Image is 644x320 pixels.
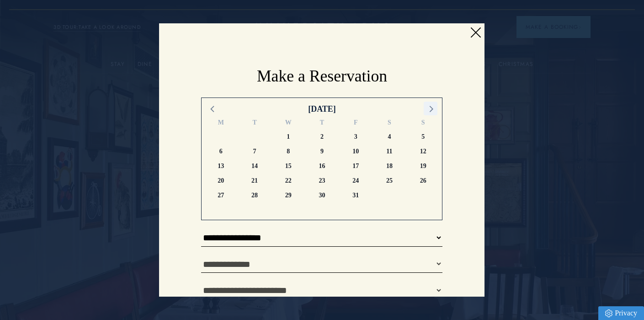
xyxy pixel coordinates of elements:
span: Sunday 5 October 2025 [417,130,430,143]
span: Friday 17 October 2025 [349,160,362,173]
span: Sunday 19 October 2025 [417,160,430,173]
span: Thursday 2 October 2025 [315,130,328,143]
span: Monday 20 October 2025 [214,174,227,187]
span: Friday 3 October 2025 [349,130,362,143]
span: Saturday 4 October 2025 [383,130,396,143]
div: M [204,118,238,130]
span: Thursday 30 October 2025 [315,189,328,202]
div: [DATE] [308,103,336,115]
span: Monday 13 October 2025 [214,160,227,173]
div: F [339,118,373,130]
span: Friday 31 October 2025 [349,189,362,202]
span: Friday 10 October 2025 [349,145,362,158]
div: W [271,118,305,130]
div: S [373,118,406,130]
span: Tuesday 28 October 2025 [248,189,261,202]
span: Saturday 25 October 2025 [383,174,396,187]
span: Wednesday 8 October 2025 [282,145,295,158]
h2: Make a Reservation [201,65,442,87]
span: Saturday 11 October 2025 [383,145,396,158]
span: Wednesday 22 October 2025 [282,174,295,187]
img: Privacy [605,309,612,317]
span: Sunday 26 October 2025 [417,174,430,187]
span: Friday 24 October 2025 [349,174,362,187]
span: Sunday 12 October 2025 [417,145,430,158]
span: Thursday 16 October 2025 [315,160,328,173]
span: Monday 27 October 2025 [214,189,227,202]
span: Tuesday 21 October 2025 [248,174,261,187]
div: T [238,118,271,130]
span: Monday 6 October 2025 [214,145,227,158]
span: Tuesday 14 October 2025 [248,160,261,173]
span: Saturday 18 October 2025 [383,160,396,173]
div: T [305,118,339,130]
span: Thursday 9 October 2025 [315,145,328,158]
a: Close [468,26,482,39]
span: Wednesday 1 October 2025 [282,130,295,143]
span: Wednesday 29 October 2025 [282,189,295,202]
span: Thursday 23 October 2025 [315,174,328,187]
span: Wednesday 15 October 2025 [282,160,295,173]
a: Privacy [598,306,644,320]
span: Tuesday 7 October 2025 [248,145,261,158]
div: S [406,118,440,130]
